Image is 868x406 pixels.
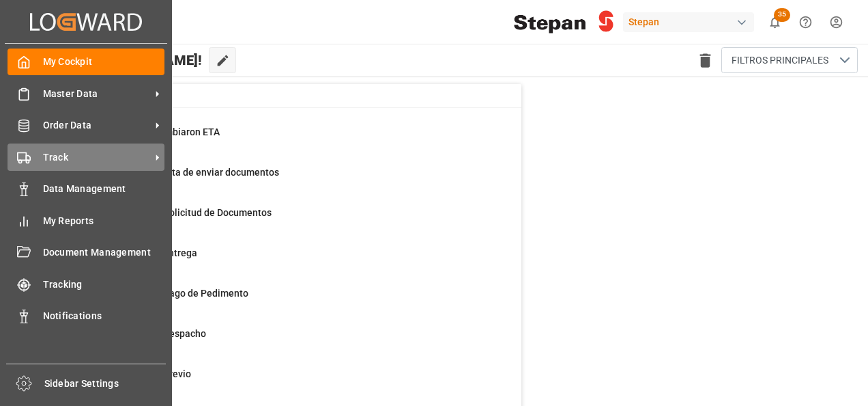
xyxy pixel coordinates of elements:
button: open menu [721,47,858,73]
span: Data Management [43,182,165,196]
a: Tracking [8,271,164,297]
img: Stepan_Company_logo.svg.png_1713531530.png [514,10,613,34]
a: 668Pendiente de PrevioFinal Delivery [69,367,504,396]
span: Ordenes para Solicitud de Documentos [103,207,272,218]
a: 1Ordenes que falta de enviar documentosContainer Schema [69,165,504,194]
button: Stepan [623,9,759,35]
a: 51Ordenes para Solicitud de DocumentosPurchase Orders [69,206,504,234]
span: My Reports [43,214,165,228]
span: Notifications [43,309,165,323]
span: 35 [774,8,790,22]
a: 47Pendiente de entregaFinal Delivery [69,246,504,275]
span: Order Data [43,118,151,133]
a: My Reports [8,207,164,234]
span: Tracking [43,278,165,292]
span: Sidebar Settings [44,377,167,391]
a: Notifications [8,303,164,329]
span: FILTROS PRINCIPALES [732,53,828,68]
span: Document Management [43,245,165,260]
a: Data Management [8,176,164,202]
button: show 35 new notifications [759,7,790,38]
a: 29Embarques cambiaron ETAContainer Schema [69,125,504,154]
span: Master Data [43,87,151,101]
div: Stepan [623,12,754,32]
a: Document Management [8,239,164,266]
button: Help Center [790,7,821,38]
span: Track [43,150,151,165]
span: Ordenes que falta de enviar documentos [103,167,279,178]
span: Pendiente de Pago de Pedimento [103,288,248,299]
a: My Cockpit [8,49,164,75]
a: 14Pendiente de DespachoFinal Delivery [69,327,504,355]
span: My Cockpit [43,55,165,69]
a: 15Pendiente de Pago de PedimentoFinal Delivery [69,286,504,315]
